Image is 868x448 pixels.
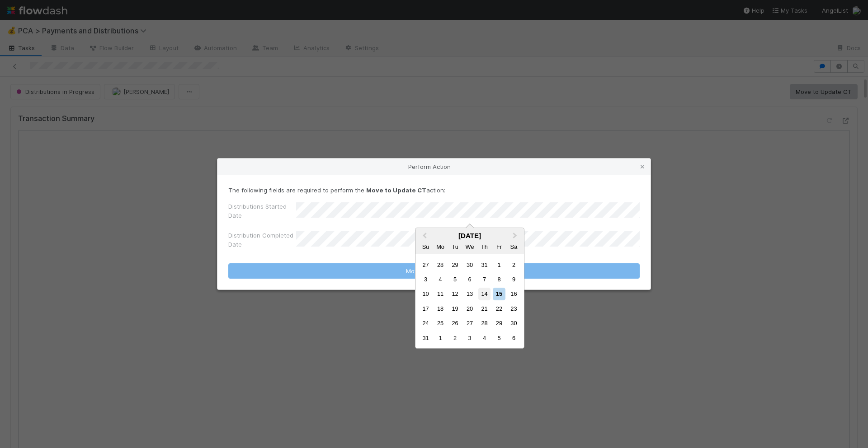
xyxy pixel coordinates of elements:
div: Month August, 2025 [418,257,521,345]
div: Choose Sunday, August 3rd, 2025 [420,273,432,285]
div: Choose Wednesday, July 30th, 2025 [463,259,476,271]
div: Choose Friday, August 1st, 2025 [493,259,505,271]
div: Choose Monday, August 18th, 2025 [434,303,447,315]
div: Perform Action [217,159,651,175]
div: Choose Saturday, August 23rd, 2025 [508,303,520,315]
div: Choose Monday, July 28th, 2025 [434,259,447,271]
div: Choose Date [415,228,524,349]
div: Tuesday [449,241,461,253]
button: Move to Update CT [228,263,640,279]
div: Choose Tuesday, July 29th, 2025 [449,259,461,271]
div: Choose Thursday, September 4th, 2025 [478,332,491,344]
div: Choose Tuesday, August 26th, 2025 [449,317,461,329]
div: Choose Sunday, August 10th, 2025 [420,288,432,300]
div: Monday [434,241,447,253]
div: Choose Wednesday, September 3rd, 2025 [463,332,476,344]
label: Distributions Started Date [228,202,296,220]
div: Sunday [420,241,432,253]
div: Choose Saturday, August 30th, 2025 [508,317,520,329]
div: Choose Saturday, August 16th, 2025 [508,288,520,300]
div: Choose Wednesday, August 13th, 2025 [463,288,476,300]
div: Choose Thursday, August 14th, 2025 [478,288,491,300]
div: Choose Sunday, July 27th, 2025 [420,259,432,271]
div: Choose Tuesday, August 19th, 2025 [449,303,461,315]
div: Choose Friday, September 5th, 2025 [493,332,505,344]
div: Choose Friday, August 29th, 2025 [493,317,505,329]
button: Next Month [509,229,523,243]
div: Choose Sunday, August 31st, 2025 [420,332,432,344]
strong: Move to Update CT [366,187,426,194]
p: The following fields are required to perform the action: [228,186,640,195]
div: Choose Tuesday, August 12th, 2025 [449,288,461,300]
div: Choose Thursday, August 28th, 2025 [478,317,491,329]
div: Friday [493,241,505,253]
div: Choose Thursday, July 31st, 2025 [478,259,491,271]
div: Choose Saturday, September 6th, 2025 [508,332,520,344]
div: Choose Monday, September 1st, 2025 [434,332,447,344]
div: Choose Thursday, August 7th, 2025 [478,273,491,285]
div: Choose Sunday, August 24th, 2025 [420,317,432,329]
div: Choose Wednesday, August 20th, 2025 [463,303,476,315]
div: Choose Monday, August 4th, 2025 [434,273,447,285]
div: Choose Saturday, August 2nd, 2025 [508,259,520,271]
div: Choose Wednesday, August 27th, 2025 [463,317,476,329]
div: Wednesday [463,241,476,253]
div: Choose Wednesday, August 6th, 2025 [463,273,476,285]
div: Choose Thursday, August 21st, 2025 [478,303,491,315]
div: Choose Monday, August 11th, 2025 [434,288,447,300]
div: [DATE] [415,232,524,239]
div: Choose Saturday, August 9th, 2025 [508,273,520,285]
div: Choose Friday, August 15th, 2025 [493,288,505,300]
div: Choose Monday, August 25th, 2025 [434,317,447,329]
div: Choose Friday, August 22nd, 2025 [493,303,505,315]
div: Choose Sunday, August 17th, 2025 [420,303,432,315]
div: Saturday [508,241,520,253]
div: Choose Friday, August 8th, 2025 [493,273,505,285]
div: Thursday [478,241,491,253]
div: Choose Tuesday, September 2nd, 2025 [449,332,461,344]
button: Previous Month [416,229,431,243]
label: Distribution Completed Date [228,231,296,249]
div: Choose Tuesday, August 5th, 2025 [449,273,461,285]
